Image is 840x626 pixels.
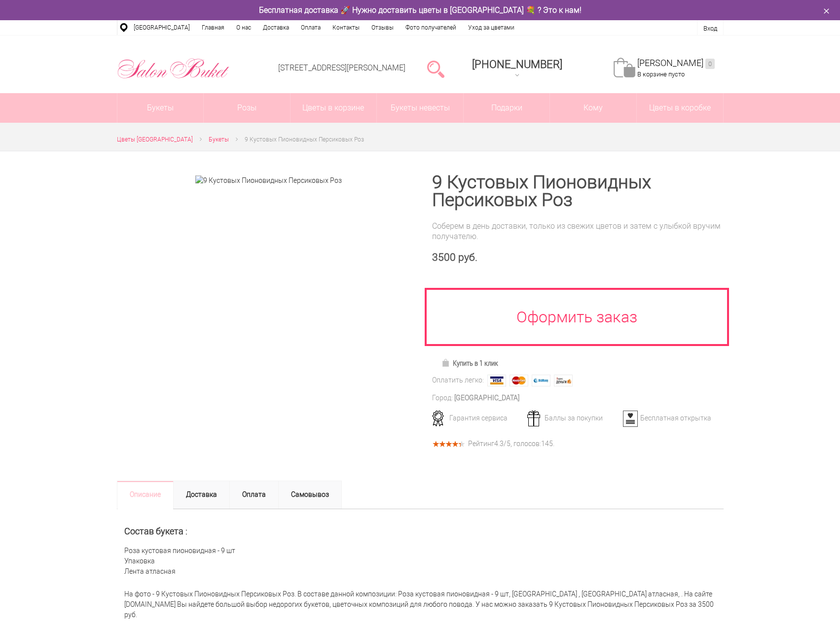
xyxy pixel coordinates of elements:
a: Отзывы [365,20,400,35]
span: 4.3 [494,440,504,448]
div: Город: [432,393,453,403]
a: Подарки [464,93,550,123]
a: Букеты [209,135,229,145]
img: Visa [487,375,506,386]
a: Букеты невесты [377,93,463,123]
span: Кому [550,93,636,123]
a: Цветы в корзине [291,93,377,123]
h1: 9 Кустовых Пионовидных Персиковых Роз [432,174,724,209]
a: Букеты [117,93,204,123]
span: Цветы [GEOGRAPHIC_DATA] [117,136,193,143]
a: Главная [196,20,230,35]
a: Уход за цветами [462,20,520,35]
span: 145 [541,440,553,448]
a: Оплата [295,20,327,35]
img: 9 Кустовых Пионовидных Персиковых Роз [195,175,342,186]
div: Оплатить легко: [432,375,484,385]
div: Баллы за покупки [524,414,621,422]
div: Соберем в день доставки, только из свежих цветов и затем с улыбкой вручим получателю. [432,221,724,242]
a: Увеличить [129,175,408,186]
a: Контакты [327,20,365,35]
a: [GEOGRAPHIC_DATA] [128,20,196,35]
a: Оформить заказ [425,288,730,346]
span: [PHONE_NUMBER] [472,58,562,70]
a: Описание [117,481,174,509]
h2: Состав букета : [124,526,716,536]
a: Цветы в коробке [637,93,723,123]
ins: 0 [705,59,715,69]
a: Цветы [GEOGRAPHIC_DATA] [117,135,193,145]
img: Цветы Нижний Новгород [117,56,230,81]
span: В корзине пусто [637,70,685,78]
div: На фото - 9 Кустовых Пионовидных Персиковых Роз. В составе данной композиции: Роза кустовая пионо... [117,584,724,625]
a: Купить в 1 клик [437,356,503,370]
a: Фото получателей [400,20,462,35]
a: О нас [230,20,257,35]
a: [PERSON_NAME] [637,58,715,69]
span: 9 Кустовых Пионовидных Персиковых Роз [245,136,364,143]
a: Вход [703,25,717,32]
div: Гарантия сервиса [429,414,526,422]
img: Яндекс Деньги [554,375,573,386]
div: 3500 руб. [432,251,724,264]
div: Рейтинг /5, голосов: . [468,441,554,447]
div: Бесплатная доставка 🚀 Нужно доставить цветы в [GEOGRAPHIC_DATA] 💐 ? Это к нам! [110,5,731,15]
img: MasterCard [510,375,528,386]
img: Webmoney [532,375,550,386]
a: [STREET_ADDRESS][PERSON_NAME] [278,63,405,72]
a: Оплата [229,481,279,509]
a: Доставка [257,20,295,35]
span: Букеты [209,136,229,143]
div: [GEOGRAPHIC_DATA] [454,393,519,403]
img: Купить в 1 клик [441,359,453,367]
a: Доставка [173,481,230,509]
a: [PHONE_NUMBER] [466,55,568,83]
div: Бесплатная открытка [620,414,717,422]
a: Розы [204,93,290,123]
div: Роза кустовая пионовидная - 9 шт Упаковка Лента атласная [117,509,724,585]
a: Самовывоз [278,481,342,509]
